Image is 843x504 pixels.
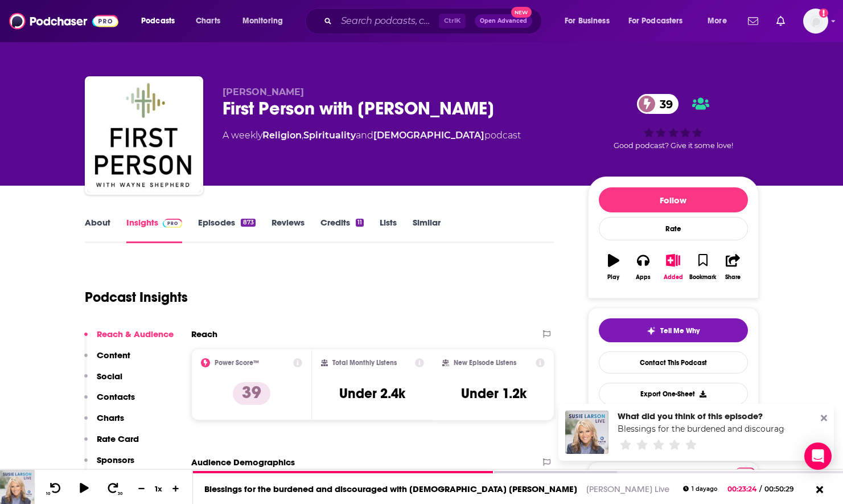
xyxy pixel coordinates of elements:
[262,130,302,141] a: Religion
[84,454,134,476] button: Sponsors
[133,12,190,30] button: open menu
[191,457,295,468] h2: Audience Demographics
[557,12,624,30] button: open menu
[599,217,748,240] div: Rate
[586,483,669,494] a: [PERSON_NAME] Live
[336,12,439,30] input: Search podcasts, credits, & more...
[664,274,683,281] div: Added
[84,329,174,350] button: Reach & Audience
[373,130,484,141] a: [DEMOGRAPHIC_DATA]
[439,14,466,28] span: Ctrl K
[454,359,516,367] h2: New Episode Listens
[46,491,50,496] span: 10
[241,219,255,227] div: 873
[97,350,130,360] p: Content
[84,412,124,433] button: Charts
[688,247,718,288] button: Bookmark
[85,289,188,306] h1: Podcast Insights
[772,11,789,31] a: Show notifications dropdown
[803,9,828,34] span: Logged in as nwierenga
[97,391,135,402] p: Contacts
[565,13,610,29] span: For Business
[163,219,183,228] img: Podchaser Pro
[599,318,748,342] button: tell me why sparkleTell Me Why
[804,442,832,470] div: Open Intercom Messenger
[607,274,619,281] div: Play
[188,12,227,30] a: Charts
[320,217,364,243] a: Credits11
[708,13,727,29] span: More
[233,382,270,405] p: 39
[198,217,255,243] a: Episodes873
[565,411,608,454] img: Blessings for the burdened and discouraged with Pastor Alan Wright
[735,466,755,477] a: Pro website
[803,9,828,34] img: User Profile
[689,274,716,281] div: Bookmark
[725,274,741,281] div: Share
[97,329,174,339] p: Reach & Audience
[803,9,828,34] button: Show profile menu
[215,359,259,367] h2: Power Score™
[223,87,304,97] span: [PERSON_NAME]
[84,391,135,412] button: Contacts
[683,486,717,492] div: 1 day ago
[223,129,521,142] div: A weekly podcast
[332,359,397,367] h2: Total Monthly Listens
[97,412,124,423] p: Charts
[149,484,168,493] div: 1 x
[599,351,748,374] a: Contact This Podcast
[126,217,183,243] a: InsightsPodchaser Pro
[628,13,683,29] span: For Podcasters
[316,8,553,34] div: Search podcasts, credits, & more...
[97,371,122,382] p: Social
[599,187,748,212] button: Follow
[380,217,397,243] a: Lists
[511,7,532,18] span: New
[204,483,577,494] a: Blessings for the burdened and discouraged with [DEMOGRAPHIC_DATA] [PERSON_NAME]
[637,94,678,114] a: 39
[475,14,532,28] button: Open AdvancedNew
[85,217,110,243] a: About
[660,326,700,335] span: Tell Me Why
[235,12,298,30] button: open menu
[97,433,139,444] p: Rate Card
[196,13,220,29] span: Charts
[599,383,748,405] button: Export One-Sheet
[480,18,527,24] span: Open Advanced
[628,247,658,288] button: Apps
[9,10,118,32] img: Podchaser - Follow, Share and Rate Podcasts
[819,9,828,18] svg: Add a profile image
[84,433,139,454] button: Rate Card
[762,485,805,493] span: 00:50:29
[303,130,356,141] a: Spirituality
[735,468,755,477] img: Podchaser Pro
[87,79,201,192] img: First Person with Wayne Shepherd
[356,219,364,227] div: 11
[242,13,283,29] span: Monitoring
[743,11,763,31] a: Show notifications dropdown
[648,94,678,114] span: 39
[759,485,762,493] span: /
[141,13,175,29] span: Podcasts
[272,217,305,243] a: Reviews
[356,130,373,141] span: and
[84,371,122,392] button: Social
[599,247,628,288] button: Play
[302,130,303,141] span: ,
[658,247,688,288] button: Added
[618,411,785,421] div: What did you think of this episode?
[97,454,134,465] p: Sponsors
[647,326,656,335] img: tell me why sparkle
[621,12,700,30] button: open menu
[339,385,405,402] h3: Under 2.4k
[614,141,733,150] span: Good podcast? Give it some love!
[636,274,651,281] div: Apps
[700,12,741,30] button: open menu
[103,482,125,496] button: 30
[44,482,65,496] button: 10
[413,217,441,243] a: Similar
[718,247,747,288] button: Share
